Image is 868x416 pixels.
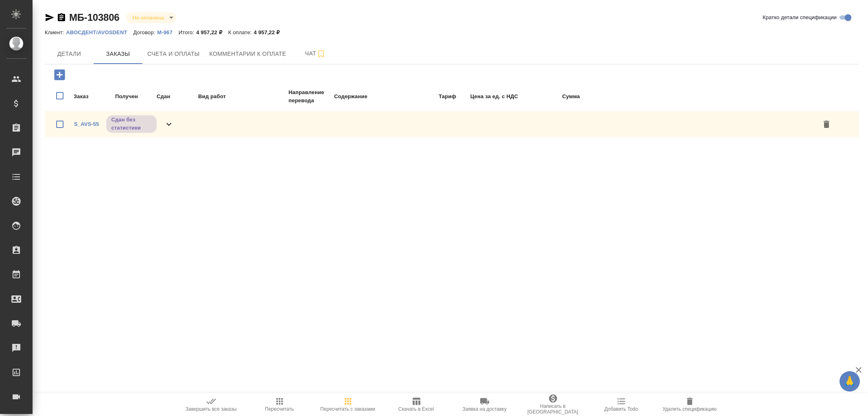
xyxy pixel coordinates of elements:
[66,29,133,35] a: АВОСДЕНТ/AVOSDENT
[73,88,114,105] td: Заказ
[457,88,518,105] td: Цена за ед. с НДС
[57,13,66,22] button: Скопировать ссылку
[98,49,138,59] span: Заказы
[254,29,286,35] p: 4 957,22 ₽
[156,88,197,105] td: Сдан
[45,13,55,22] button: Скопировать ссылку для ЯМессенджера
[296,48,335,59] span: Чат
[66,29,133,35] p: АВОСДЕНТ/AVOSDENT
[198,88,287,105] td: Вид работ
[210,49,286,59] span: Комментарии к оплате
[288,88,333,105] td: Направление перевода
[69,12,120,23] a: МБ-103806
[228,29,254,35] p: К оплате:
[45,111,859,137] div: S_AVS-55Сдан без статистики
[400,88,457,105] td: Тариф
[133,29,157,35] p: Договор:
[763,13,837,22] span: Кратко детали спецификации
[179,29,196,35] p: Итого:
[45,29,66,35] p: Клиент:
[519,88,580,105] td: Сумма
[126,12,176,23] div: Не оплачена
[157,29,179,35] p: М-967
[334,88,399,105] td: Содержание
[196,29,228,35] p: 4 957,22 ₽
[147,49,200,59] span: Счета и оплаты
[130,14,166,21] button: Не оплачена
[157,29,179,35] a: М-967
[840,371,860,392] button: 🙏
[316,49,326,59] svg: Подписаться
[74,121,99,127] a: S_AVS-55
[111,116,152,132] p: Сдан без статистики
[115,88,155,105] td: Получен
[843,373,857,390] span: 🙏
[50,49,89,59] span: Детали
[48,66,71,83] button: Добавить заказ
